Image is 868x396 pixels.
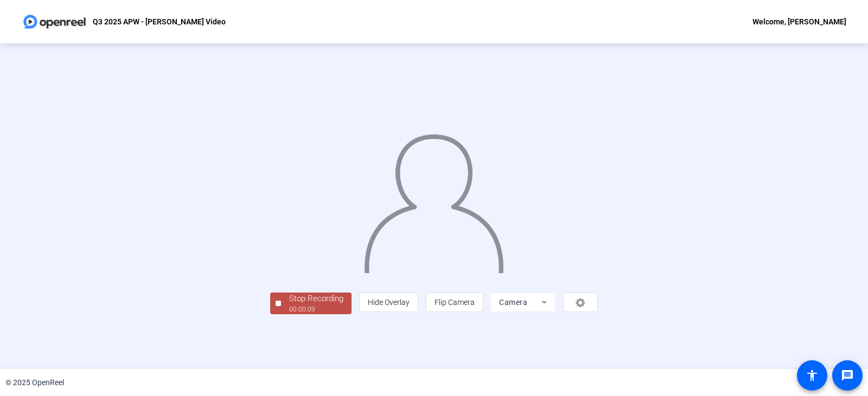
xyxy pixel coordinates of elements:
[752,15,846,28] div: Welcome, [PERSON_NAME]
[841,369,854,382] mat-icon: message
[22,11,87,33] img: OpenReel logo
[93,15,226,28] p: Q3 2025 APW - [PERSON_NAME] Video
[289,304,343,314] div: 00:00:09
[5,377,64,388] div: © 2025 OpenReel
[359,293,418,312] button: Hide Overlay
[426,293,483,312] button: Flip Camera
[363,126,505,273] img: overlay
[270,293,352,315] button: Stop Recording00:00:09
[806,369,819,382] mat-icon: accessibility
[289,293,343,305] div: Stop Recording
[435,298,475,307] span: Flip Camera
[368,298,410,307] span: Hide Overlay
